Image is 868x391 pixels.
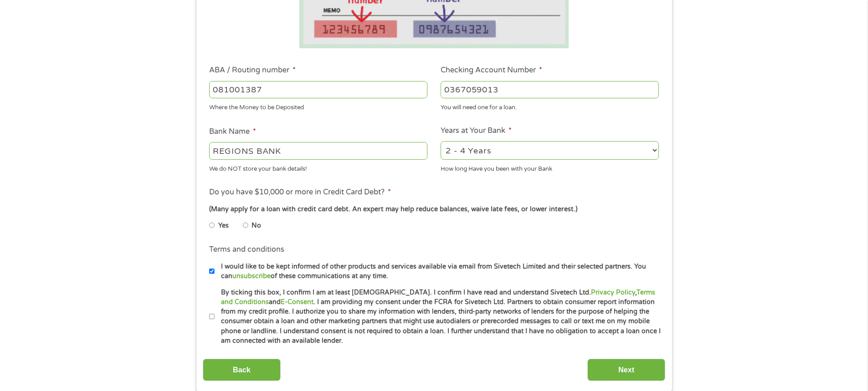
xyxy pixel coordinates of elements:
div: How long Have you been with your Bank [441,161,659,173]
input: Next [587,359,665,381]
input: 345634636 [441,81,659,98]
label: Checking Account Number [441,66,542,75]
label: By ticking this box, I confirm I am at least [DEMOGRAPHIC_DATA]. I confirm I have read and unders... [215,288,662,346]
label: I would like to be kept informed of other products and services available via email from Sivetech... [215,262,662,281]
label: Yes [218,221,229,231]
div: (Many apply for a loan with credit card debt. An expert may help reduce balances, waive late fees... [209,204,658,214]
label: ABA / Routing number [209,66,296,75]
div: We do NOT store your bank details! [209,161,427,173]
div: You will need one for a loan. [441,100,659,112]
input: Back [203,359,281,381]
a: Terms and Conditions [221,289,655,306]
a: unsubscribe [232,272,271,280]
label: Terms and conditions [209,245,284,254]
label: Do you have $10,000 or more in Credit Card Debt? [209,188,391,197]
a: Privacy Policy [591,289,635,296]
label: Years at Your Bank [441,126,512,136]
div: Where the Money to be Deposited [209,100,427,112]
a: E-Consent [281,298,313,306]
label: No [252,221,261,231]
input: 263177916 [209,81,427,98]
label: Bank Name [209,127,256,137]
